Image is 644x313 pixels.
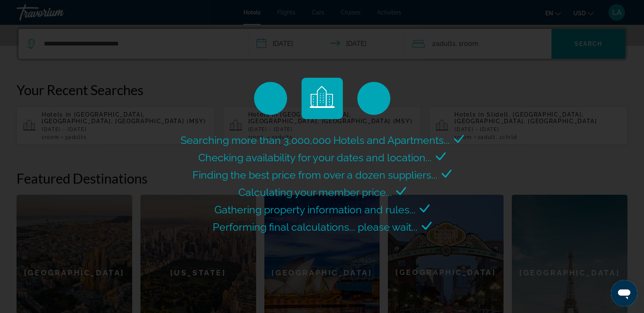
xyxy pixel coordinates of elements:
iframe: Button to launch messaging window [611,280,637,306]
span: Searching more than 3,000,000 Hotels and Apartments... [181,134,450,146]
span: Gathering property information and rules... [214,203,416,216]
span: Finding the best price from over a dozen suppliers... [192,169,437,181]
span: Performing final calculations... please wait... [213,221,418,233]
span: Checking availability for your dates and location... [198,151,432,164]
span: Calculating your member price... [238,186,392,198]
